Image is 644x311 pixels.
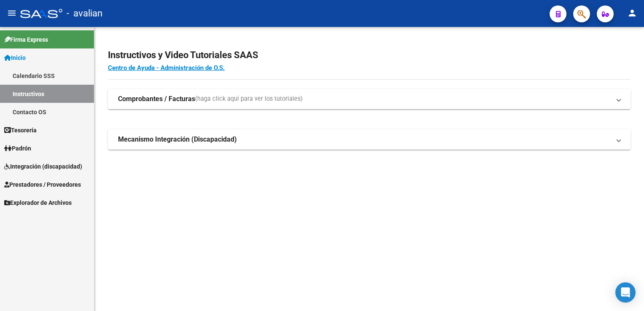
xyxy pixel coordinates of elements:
div: Open Intercom Messenger [615,282,636,303]
h2: Instructivos y Video Tutoriales SAAS [108,47,631,63]
span: - avalian [67,4,102,23]
span: Prestadores / Proveedores [4,180,81,189]
span: Padrón [4,144,31,153]
a: Centro de Ayuda - Administración de O.S. [108,64,225,72]
mat-icon: person [627,8,637,18]
strong: Comprobantes / Facturas [118,94,195,104]
span: (haga click aquí para ver los tutoriales) [195,94,303,104]
mat-expansion-panel-header: Mecanismo Integración (Discapacidad) [108,129,631,150]
span: Tesorería [4,126,37,135]
mat-expansion-panel-header: Comprobantes / Facturas(haga click aquí para ver los tutoriales) [108,89,631,109]
mat-icon: menu [7,8,17,18]
span: Inicio [4,53,26,62]
strong: Mecanismo Integración (Discapacidad) [118,135,237,144]
span: Firma Express [4,35,48,44]
span: Explorador de Archivos [4,198,72,207]
span: Integración (discapacidad) [4,162,82,171]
